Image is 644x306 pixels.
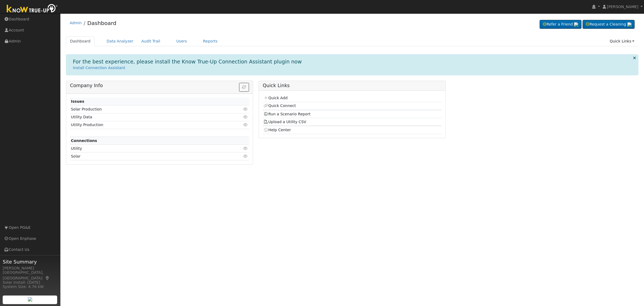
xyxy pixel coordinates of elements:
img: retrieve [574,22,578,27]
a: Refer a Friend [540,20,581,29]
a: Dashboard [87,20,116,26]
a: Request a Cleaning [583,20,635,29]
a: Map [45,276,50,280]
a: Install Connection Assistant [73,66,125,70]
h1: For the best experience, please install the Know True-Up Connection Assistant plugin now [73,59,302,65]
div: System Size: 4.76 kW [3,284,57,290]
a: Data Analyzer [103,36,137,46]
a: Admin [70,21,82,25]
span: Site Summary [3,258,57,265]
a: Audit Trail [137,36,164,46]
a: Run a Scenario Report [264,112,310,116]
strong: Issues [71,99,84,104]
td: Utility Production [70,121,220,129]
strong: Connections [71,138,97,143]
a: Dashboard [66,36,95,46]
i: Click to view [243,154,248,158]
img: retrieve [627,22,632,27]
a: Users [172,36,191,46]
i: Click to view [243,115,248,119]
a: Quick Add [264,96,287,100]
td: Utility Data [70,113,220,121]
div: Solar Install: [DATE] [3,280,57,285]
td: Solar [70,152,220,160]
td: Utility [70,145,220,152]
div: [PERSON_NAME] [3,265,57,271]
a: Quick Links [606,36,638,46]
i: Click to view [243,147,248,150]
div: [GEOGRAPHIC_DATA], [GEOGRAPHIC_DATA] [3,270,57,281]
td: Solar Production [70,105,220,113]
h5: Company Info [70,83,249,88]
img: retrieve [28,297,32,301]
a: Reports [199,36,222,46]
i: Click to view [243,123,248,127]
span: [PERSON_NAME] [607,5,638,9]
a: Quick Connect [264,104,296,108]
a: Help Center [264,128,291,132]
img: Know True-Up [4,3,60,15]
h5: Quick Links [263,83,442,88]
a: Upload a Utility CSV [264,120,306,124]
i: Click to view [243,107,248,111]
